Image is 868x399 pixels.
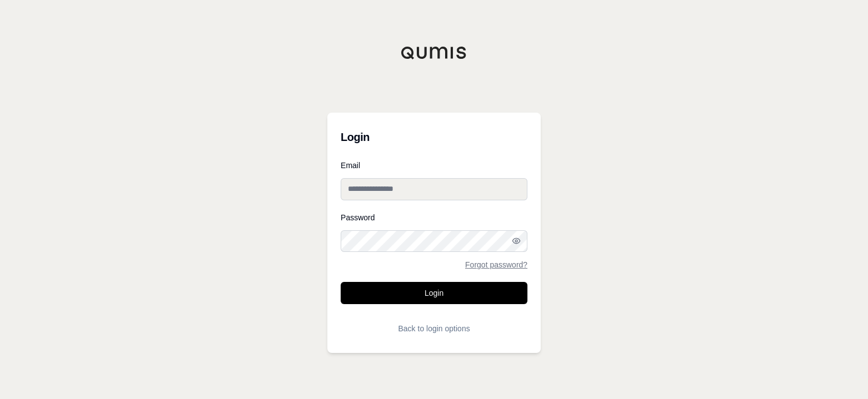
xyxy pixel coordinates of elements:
[341,282,527,304] button: Login
[341,161,527,169] label: Email
[341,126,527,148] h3: Login
[341,214,527,221] label: Password
[341,317,527,340] button: Back to login options
[465,261,527,269] a: Forgot password?
[401,46,467,59] img: Qumis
